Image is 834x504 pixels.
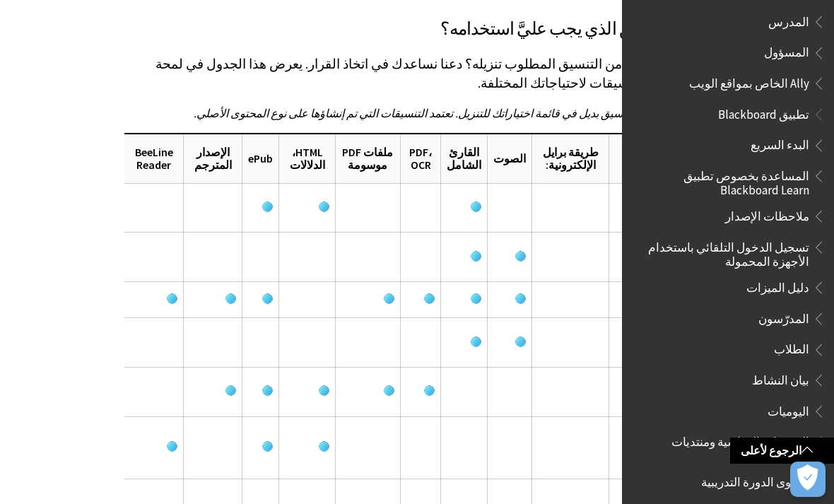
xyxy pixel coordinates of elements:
span: محتوى الدورة التدريبية [701,471,809,490]
img: نعم [319,201,329,212]
img: نعم [471,293,481,304]
img: نعم [319,385,329,396]
p: هل أنت غير متأكد من التنسيق المطلوب تنزيله؟ دعنا نساعدك في اتخاذ القرار. يعرض هذا الجدول في لمحة ... [124,55,718,92]
img: نعم [515,251,526,262]
img: نعم [471,251,481,262]
img: نعم [319,441,329,452]
span: تسجيل الدخول التلقائي باستخدام الأجهزة المحمولة [639,235,809,269]
a: الرجوع لأعلى [730,438,834,464]
button: فتح التفضيلات [790,462,826,497]
span: المقررات الدراسية ومنتديات المجموعات [639,430,809,464]
td: ضبط سرعة تشغيل الصوت [609,233,718,282]
td: التنقل وقيادة المركبات [609,318,718,368]
img: نعم [262,201,273,212]
img: نعم [515,336,526,347]
span: المدرس [768,10,809,29]
span: اليوميات [768,399,809,418]
td: النسخ واللصق والبحث [609,368,718,417]
span: الطلاب [774,338,809,357]
img: نعم [262,385,273,396]
th: ePub [242,134,279,183]
p: قد لا ترى كل تنسيق بديل في قائمة اختياراتك للتنزيل. تعتمد التنسيقات التي تم إنشاؤها على نوع المحت... [124,105,718,121]
img: نعم [424,293,435,304]
img: نعم [167,293,177,304]
img: نعم [262,293,273,304]
th: ملفات PDF موسومة [335,134,400,183]
img: نعم [384,293,394,304]
img: نعم [471,336,481,347]
img: نعم [471,201,481,212]
th: الإصدار المترجم [184,134,242,183]
span: بيان النشاط [752,368,809,387]
img: نعم [515,293,526,304]
span: البدء السريع [751,134,809,153]
th: الصوت [488,134,532,183]
span: المساعدة بخصوص تطبيق Blackboard Learn [639,164,809,197]
th: PDF، OCR [400,134,440,183]
span: ملاحظات الإصدار [725,204,809,223]
td: يتكيف التنسيق مع الجهاز، سريع الاستجابة [609,417,718,479]
span: المسؤول [764,41,809,60]
img: نعم [167,441,177,452]
img: نعم [262,441,273,452]
td: التنقل [609,282,718,318]
td: ضبط النص والخط ولون الخلفية [609,183,718,233]
img: نعم [225,293,236,304]
th: طريقة برايل الإلكترونية: [532,134,609,183]
th: احتياجاتك [609,134,718,183]
img: نعم [384,385,394,396]
th: BeeLine Reader [124,134,184,183]
span: المدرّسون [758,307,809,326]
span: دليل الميزات [746,276,809,295]
img: نعم [424,385,435,396]
img: نعم [225,385,236,396]
span: Ally الخاص بمواقع الويب [689,71,809,90]
th: HTML، الدلالات [279,134,335,183]
span: تطبيق Blackboard [718,102,809,122]
th: القارئ الشامل [441,134,488,183]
